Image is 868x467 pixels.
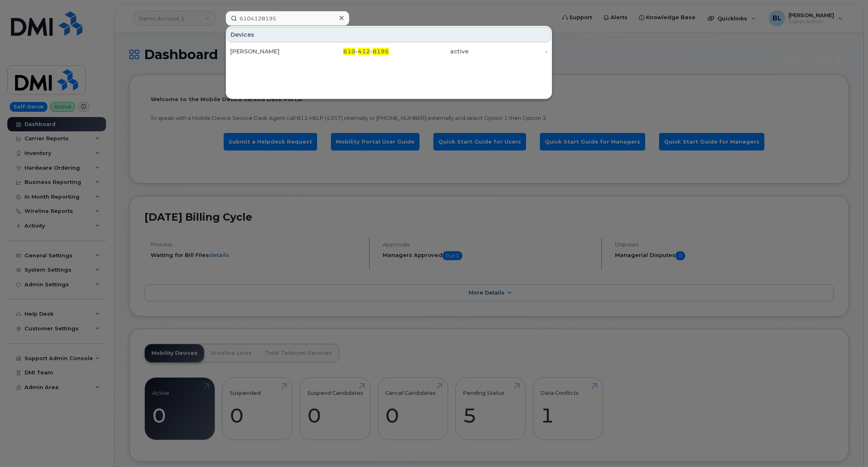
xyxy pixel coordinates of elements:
div: [PERSON_NAME] [230,47,310,55]
span: 610 [343,48,355,55]
div: active [389,47,468,55]
a: [PERSON_NAME]610-412-8195active- [227,44,551,59]
span: 8195 [373,48,389,55]
div: - - [310,47,389,55]
div: - [468,47,548,55]
span: 412 [358,48,370,55]
div: Devices [227,27,551,42]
